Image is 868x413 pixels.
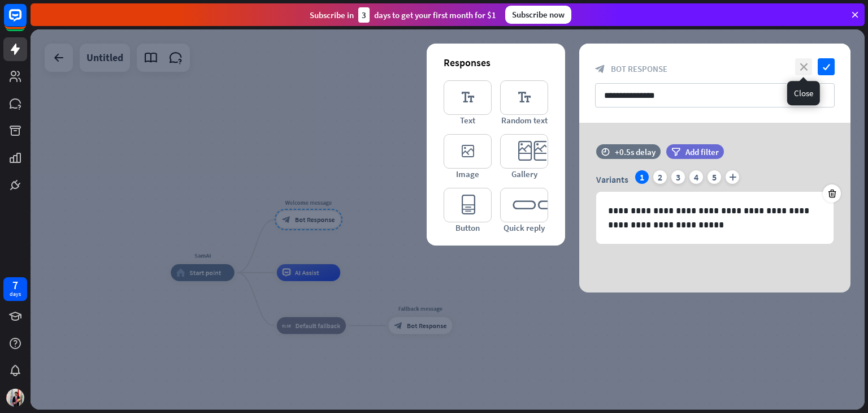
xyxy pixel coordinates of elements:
[689,170,703,184] div: 4
[671,170,685,184] div: 3
[615,147,656,157] div: +0.5s delay
[505,6,571,24] div: Subscribe now
[653,170,667,184] div: 2
[795,58,812,75] i: close
[9,5,43,38] button: Open LiveChat chat widget
[601,148,610,156] i: time
[685,147,719,157] span: Add filter
[818,58,835,75] i: check
[310,7,496,23] div: Subscribe in days to get your first month for $1
[635,170,649,184] div: 1
[12,280,18,290] div: 7
[358,7,370,23] div: 3
[708,170,721,184] div: 5
[10,290,21,298] div: days
[671,148,680,156] i: filter
[726,170,739,184] i: plus
[596,174,628,185] span: Variants
[611,63,667,74] span: Bot Response
[3,277,27,301] a: 7 days
[595,64,605,74] i: block_bot_response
